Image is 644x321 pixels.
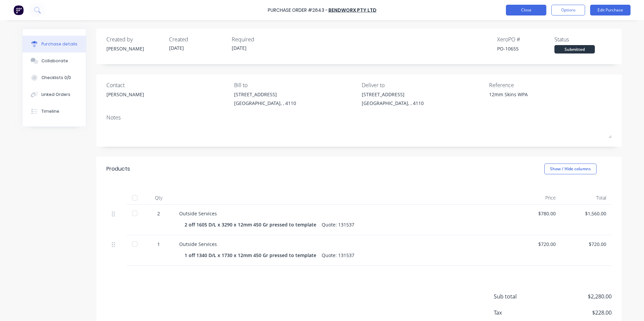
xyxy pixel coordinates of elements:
div: Qty [143,191,174,205]
button: Timeline [23,103,86,120]
div: Purchase details [41,41,77,47]
button: Purchase details [23,36,86,52]
div: Created by [106,35,164,43]
div: Created [169,35,226,43]
div: Bill to [234,81,357,89]
div: Outside Services [179,210,505,217]
div: $720.00 [516,241,556,248]
div: Xero PO # [497,35,554,43]
button: Options [551,5,585,15]
div: [PERSON_NAME] [106,91,144,98]
div: Deliver to [362,81,484,89]
span: $2,280.00 [544,292,612,300]
div: Quote: 131537 [322,220,354,229]
div: $780.00 [516,210,556,217]
div: PO-10655 [497,45,554,52]
div: 1 off 1340 D/L x 1730 x 12mm 450 Gr pressed to template [185,250,322,260]
div: Contact [106,81,229,89]
div: Required [232,35,289,43]
div: [GEOGRAPHIC_DATA], , 4110 [362,100,424,107]
div: Purchase Order #2643 - [268,7,328,14]
div: Timeline [41,108,59,114]
a: Bendworx Pty Ltd [328,7,377,13]
div: $1,560.00 [567,210,606,217]
button: Show / Hide columns [544,164,597,174]
div: Checklists 0/0 [41,75,71,81]
div: Submitted [554,45,595,53]
button: Collaborate [23,52,86,69]
span: $228.00 [544,309,612,317]
span: Tax [494,309,544,317]
div: $720.00 [567,241,606,248]
button: Close [506,5,546,15]
div: Notes [106,113,612,121]
div: [PERSON_NAME] [106,45,164,52]
div: Total [561,191,612,205]
div: [GEOGRAPHIC_DATA], , 4110 [234,100,296,107]
div: 2 off 1605 D/L x 3290 x 12mm 450 Gr pressed to template [185,220,322,229]
div: Outside Services [179,241,505,248]
div: 1 [149,241,168,248]
textarea: 12mm Skins WPA [489,91,573,106]
div: Status [554,35,612,43]
div: [STREET_ADDRESS] [362,91,424,98]
div: [STREET_ADDRESS] [234,91,296,98]
button: Checklists 0/0 [23,69,86,86]
div: Reference [489,81,612,89]
div: Collaborate [41,58,68,64]
img: Factory [13,5,24,15]
button: Linked Orders [23,86,86,103]
div: Products [106,165,130,173]
div: Linked Orders [41,92,70,98]
button: Edit Purchase [590,5,631,15]
span: Sub total [494,292,544,300]
div: 2 [149,210,168,217]
div: Price [511,191,561,205]
div: Quote: 131537 [322,250,354,260]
